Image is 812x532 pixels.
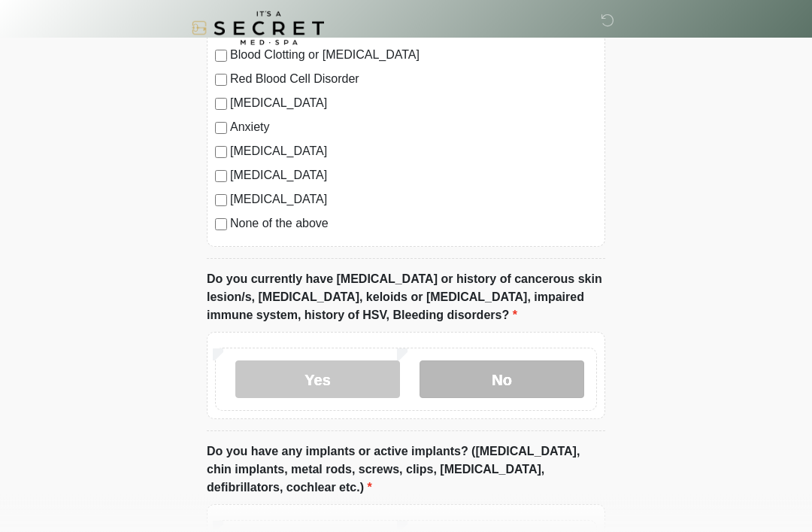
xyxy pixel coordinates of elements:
[230,71,597,89] label: Red Blood Cell Disorder
[192,11,324,45] img: It's A Secret Med Spa Logo
[207,443,605,497] label: Do you have any implants or active implants? ([MEDICAL_DATA], chin implants, metal rods, screws, ...
[230,215,597,233] label: None of the above
[215,123,227,135] input: Anxiety
[420,361,584,399] label: No
[230,191,597,209] label: [MEDICAL_DATA]
[230,167,597,185] label: [MEDICAL_DATA]
[215,50,227,62] input: Blood Clotting or [MEDICAL_DATA]
[215,74,227,87] input: Red Blood Cell Disorder
[215,195,227,207] input: [MEDICAL_DATA]
[215,219,227,231] input: None of the above
[215,171,227,183] input: [MEDICAL_DATA]
[230,119,597,137] label: Anxiety
[230,95,597,113] label: [MEDICAL_DATA]
[215,99,227,111] input: [MEDICAL_DATA]
[230,143,597,161] label: [MEDICAL_DATA]
[207,271,605,325] label: Do you currently have [MEDICAL_DATA] or history of cancerous skin lesion/s, [MEDICAL_DATA], keloi...
[235,361,400,399] label: Yes
[215,147,227,159] input: [MEDICAL_DATA]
